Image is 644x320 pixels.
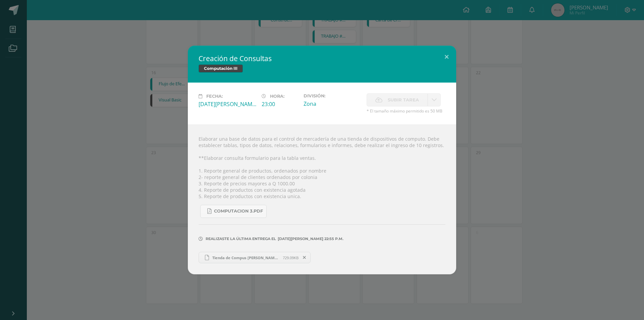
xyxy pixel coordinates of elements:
div: 23:00 [262,100,298,108]
div: Elaborar una base de datos para el control de mercadería de una tienda de dispositivos de computo... [188,125,456,274]
div: Zona [304,100,361,107]
span: Subir tarea [388,94,419,106]
span: Hora: [270,94,284,99]
span: Computacion 3.pdf [214,209,263,214]
h2: Creación de Consultas [199,54,445,63]
a: La fecha de entrega ha expirado [428,93,441,106]
a: Computacion 3.pdf [200,205,267,218]
span: [DATE][PERSON_NAME] 22:55 p.m. [276,239,343,239]
label: La fecha de entrega ha expirado [367,93,428,106]
span: Tienda de Compus [PERSON_NAME].accdb [209,255,283,260]
span: * El tamaño máximo permitido es 50 MB [367,108,445,114]
span: Remover entrega [299,254,310,261]
span: Realizaste la última entrega el [206,236,276,241]
span: Fecha: [206,94,223,99]
div: [DATE][PERSON_NAME] [199,100,256,108]
button: Close (Esc) [437,46,456,68]
span: Computación III [199,64,243,73]
label: División: [304,93,361,98]
a: Tienda de Compus [PERSON_NAME].accdb 729.09KB [199,252,311,263]
span: 729.09KB [283,255,299,260]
